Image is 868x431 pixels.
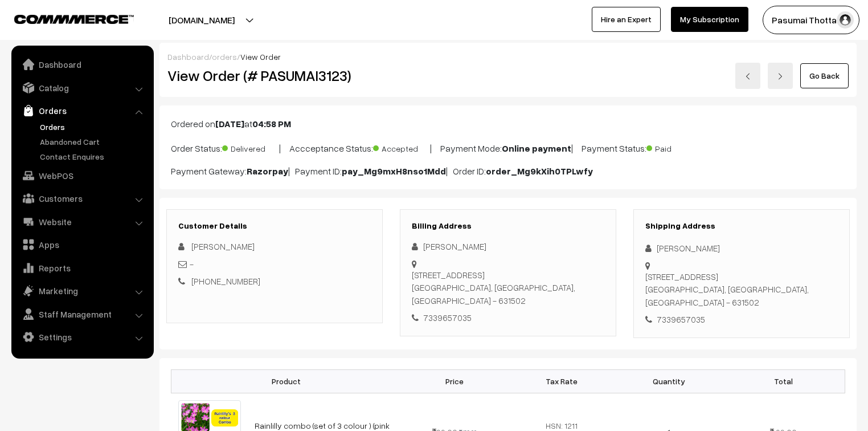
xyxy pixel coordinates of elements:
[14,280,150,301] a: Marketing
[240,52,281,62] span: View Order
[212,52,237,62] a: orders
[744,73,751,80] img: left-arrow.png
[508,369,615,393] th: Tax Rate
[14,188,150,209] a: Customers
[412,269,604,307] div: [STREET_ADDRESS] [GEOGRAPHIC_DATA], [GEOGRAPHIC_DATA], [GEOGRAPHIC_DATA] - 631502
[14,78,150,98] a: Catalog
[342,165,446,177] b: pay_Mg9mxH8nso1Mdd
[373,140,430,154] span: Accepted
[14,54,150,75] a: Dashboard
[800,63,849,88] a: Go Back
[412,240,604,253] div: [PERSON_NAME]
[167,51,849,63] div: / /
[615,369,722,393] th: Quantity
[14,258,150,278] a: Reports
[645,270,838,309] div: [STREET_ADDRESS] [GEOGRAPHIC_DATA], [GEOGRAPHIC_DATA], [GEOGRAPHIC_DATA] - 631502
[502,143,571,154] b: Online payment
[14,304,150,324] a: Staff Management
[412,221,604,231] h3: Billing Address
[129,6,275,34] button: [DOMAIN_NAME]
[167,67,383,84] h2: View Order (# PASUMAI3123)
[14,165,150,186] a: WebPOS
[252,118,291,129] b: 04:58 PM
[14,234,150,255] a: Apps
[14,100,150,121] a: Orders
[645,313,838,326] div: 7339657035
[178,258,371,271] div: -
[37,151,150,162] a: Contact Enquires
[191,241,255,251] span: [PERSON_NAME]
[14,327,150,347] a: Settings
[645,242,838,255] div: [PERSON_NAME]
[178,221,371,231] h3: Customer Details
[14,11,114,25] a: COMMMERCE
[167,52,209,62] a: Dashboard
[222,140,279,154] span: Delivered
[763,6,859,34] button: Pasumai Thotta…
[646,140,703,154] span: Paid
[247,165,288,177] b: Razorpay
[412,311,604,324] div: 7339657035
[722,369,845,393] th: Total
[171,369,401,393] th: Product
[592,7,661,32] a: Hire an Expert
[215,118,244,129] b: [DATE]
[171,117,845,131] p: Ordered on at
[37,136,150,148] a: Abandoned Cart
[171,140,845,155] p: Order Status: | Accceptance Status: | Payment Mode: | Payment Status:
[14,212,150,232] a: Website
[37,121,150,133] a: Orders
[671,7,748,32] a: My Subscription
[14,15,134,23] img: COMMMERCE
[401,369,508,393] th: Price
[777,73,784,80] img: right-arrow.png
[837,11,854,29] img: user
[645,221,838,231] h3: Shipping Address
[171,164,845,178] p: Payment Gateway: | Payment ID: | Order ID:
[191,276,260,286] a: [PHONE_NUMBER]
[486,165,593,177] b: order_Mg9kXih0TPLwfy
